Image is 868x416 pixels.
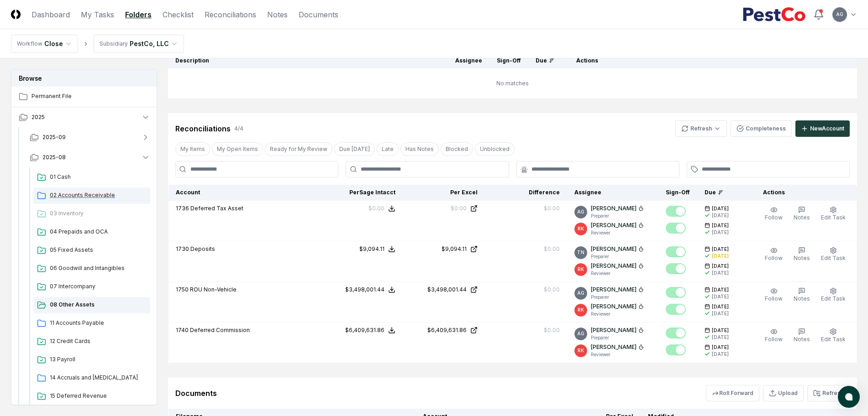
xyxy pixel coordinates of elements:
div: 4 / 4 [234,125,243,133]
th: Assignee [567,185,658,201]
p: [PERSON_NAME] [591,204,637,213]
div: Due [705,188,741,197]
th: Per Sage Intacct [321,185,403,201]
span: Deferred Tax Asset [190,205,243,212]
span: Permanent File [32,92,150,100]
span: 08 Other Assets [50,301,147,309]
p: [PERSON_NAME] [591,326,637,334]
button: 2025-08 [22,147,158,167]
span: 12 Credit Cards [50,337,147,345]
div: Account [176,188,314,197]
th: Difference [485,185,567,201]
img: PestCo logo [742,7,806,22]
p: [PERSON_NAME] [591,343,637,351]
p: Reviewer [591,229,644,236]
a: $6,409,631.86 [410,326,478,334]
button: Roll Forward [706,385,759,401]
button: $3,498,001.44 [345,286,395,294]
span: 11 Accounts Payable [50,319,147,327]
div: Actions [569,57,850,65]
div: [DATE] [712,351,729,358]
div: $0.00 [451,204,467,213]
span: 15 Deferred Revenue [50,392,147,400]
span: Notes [794,295,810,302]
th: Sign-Off [489,53,528,68]
span: 1736 [176,205,189,212]
span: 1750 [176,286,189,293]
span: 06 Goodwill and Intangibles [50,264,147,272]
div: $9,094.11 [442,245,467,253]
button: My Open Items [212,142,263,156]
button: Late [377,142,399,156]
div: Workflow [17,40,42,48]
button: Mark complete [666,263,686,274]
nav: breadcrumb [11,35,184,53]
a: Checklist [163,9,194,20]
span: AG [577,290,584,296]
a: Reconciliations [205,9,256,20]
div: [DATE] [712,229,729,236]
button: $9,094.11 [359,245,395,253]
span: 02 Accounts Receivable [50,191,147,199]
button: NewAccount [795,120,850,137]
span: RK [578,307,584,313]
button: atlas-launcher [838,386,860,408]
p: [PERSON_NAME] [591,245,637,253]
span: 04 Prepaids and OCA [50,228,147,236]
span: Notes [794,255,810,261]
button: Follow [763,204,784,224]
a: 07 Intercompany [33,279,150,295]
div: [DATE] [712,270,729,276]
button: Mark complete [666,223,686,234]
span: 2025-08 [42,153,66,161]
span: TN [577,249,584,256]
span: 1730 [176,245,189,252]
span: 03 Inventory [50,209,147,218]
a: $0.00 [410,204,478,213]
span: 01 Cash [50,173,147,181]
span: Follow [765,336,783,343]
button: Mark complete [666,287,686,298]
p: Preparer [591,334,644,341]
div: [DATE] [712,310,729,317]
div: Subsidiary [100,40,128,48]
div: $0.00 [368,204,384,213]
div: $6,409,631.86 [427,326,467,334]
button: 2025-09 [22,127,158,147]
button: Notes [792,245,812,264]
p: Reviewer [591,351,644,358]
button: My Items [175,142,210,156]
a: 04 Prepaids and OCA [33,224,150,240]
button: Mark complete [666,344,686,355]
h3: Browse [11,70,157,87]
p: [PERSON_NAME] [591,286,637,294]
div: $0.00 [544,286,560,294]
a: Permanent File [11,87,158,107]
a: 03 Inventory [33,206,150,222]
div: $0.00 [544,245,560,253]
button: Edit Task [819,286,847,305]
a: Dashboard [32,9,70,20]
span: AG [836,11,843,18]
span: Edit Task [821,336,846,343]
span: 07 Intercompany [50,282,147,291]
a: 14 Accruals and [MEDICAL_DATA] [33,370,150,386]
span: [DATE] [712,303,729,310]
th: Description [168,53,448,68]
span: 2025 [32,113,45,121]
div: $6,409,631.86 [345,326,384,334]
a: $3,498,001.44 [410,286,478,294]
button: Completeness [731,120,792,137]
p: Preparer [591,213,644,219]
th: Per Excel [403,185,485,201]
a: 13 Payroll [33,352,150,368]
a: 12 Credit Cards [33,333,150,350]
span: Follow [765,255,783,261]
button: Refresh [807,385,850,401]
button: Ready for My Review [265,142,332,156]
button: 2025 [11,107,158,127]
div: [DATE] [712,253,729,260]
a: $9,094.11 [410,245,478,253]
button: Has Notes [400,142,439,156]
button: Mark complete [666,246,686,257]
